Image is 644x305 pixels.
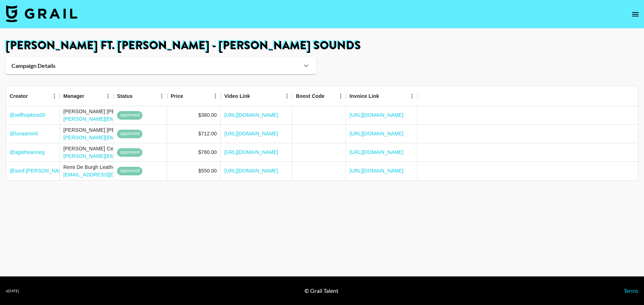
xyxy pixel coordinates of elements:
div: Video Link [221,86,292,106]
div: Creator [6,86,60,106]
button: Sort [133,91,143,101]
div: Status [113,86,167,106]
a: @soof.[PERSON_NAME] [10,167,68,174]
a: [PERSON_NAME][EMAIL_ADDRESS][DOMAIN_NAME] [63,135,192,140]
div: Price [167,86,221,106]
div: Creator [10,86,28,106]
button: Sort [250,91,260,101]
div: Remi De Burgh Leather [63,164,150,171]
div: © Grail Talent [304,287,338,294]
div: Campaign Details [6,57,316,74]
div: [PERSON_NAME] [PERSON_NAME] [63,126,192,134]
div: Price [171,86,183,106]
a: [EMAIL_ADDRESS][DOMAIN_NAME] [63,172,150,177]
a: [URL][DOMAIN_NAME] [350,149,404,156]
a: @willhopkins00 [10,111,45,119]
button: Menu [49,91,60,101]
div: $380.00 [198,111,217,119]
img: Grail Talent [6,5,77,22]
a: [URL][DOMAIN_NAME] [224,167,278,174]
a: @lunaamiriii [10,130,38,137]
div: $760.00 [198,149,217,156]
button: Menu [156,91,167,101]
span: approved [117,112,142,119]
button: Sort [379,91,389,101]
div: Invoice Link [346,86,418,106]
div: [PERSON_NAME] [PERSON_NAME] [63,108,192,115]
a: [URL][DOMAIN_NAME] [224,111,278,119]
a: [PERSON_NAME][EMAIL_ADDRESS][DOMAIN_NAME] [63,116,192,122]
button: Menu [210,91,221,101]
h1: [PERSON_NAME] ft. [PERSON_NAME] - [PERSON_NAME] Sounds [6,40,638,51]
button: Sort [84,91,94,101]
div: Boost Code [296,86,325,106]
div: $550.00 [198,167,217,174]
div: $712.00 [198,130,217,137]
button: Menu [407,91,418,101]
button: Sort [28,91,38,101]
a: [URL][DOMAIN_NAME] [350,130,404,137]
div: v [DATE] [6,289,19,293]
div: Boost Code [292,86,346,106]
span: approved [117,167,142,174]
a: [PERSON_NAME][EMAIL_ADDRESS][DOMAIN_NAME] [63,153,192,159]
a: [URL][DOMAIN_NAME] [350,111,404,119]
button: Menu [335,91,346,101]
span: approved [117,130,142,137]
a: [URL][DOMAIN_NAME] [350,167,404,174]
div: [PERSON_NAME] Centra [63,145,192,152]
strong: Campaign Details [11,62,55,69]
div: Manager [60,86,113,106]
button: Sort [325,91,335,101]
button: Menu [103,91,113,101]
a: [URL][DOMAIN_NAME] [224,130,278,137]
a: [URL][DOMAIN_NAME] [224,149,278,156]
a: Terms [624,287,638,294]
div: Video Link [224,86,250,106]
button: Menu [282,91,292,101]
div: Status [117,86,133,106]
a: @agatheanneg [10,149,45,156]
div: Invoice Link [350,86,379,106]
div: Manager [63,86,84,106]
span: approved [117,149,142,156]
button: open drawer [628,7,643,21]
button: Sort [183,91,193,101]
